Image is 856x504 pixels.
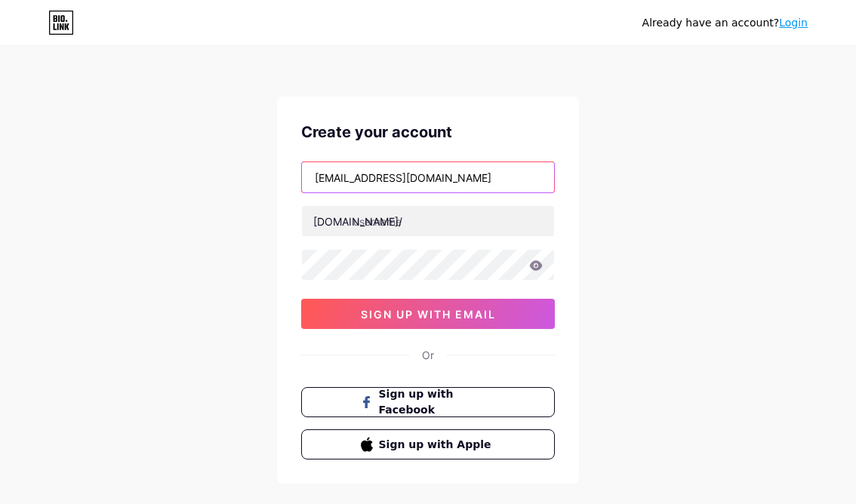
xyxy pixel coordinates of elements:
div: Already have an account? [642,15,808,31]
div: Or [422,347,434,363]
button: Sign up with Facebook [301,387,555,417]
span: Sign up with Apple [379,437,496,453]
span: Sign up with Facebook [379,386,496,418]
a: Login [779,17,808,29]
div: [DOMAIN_NAME]/ [313,214,402,229]
span: sign up with email [361,308,496,321]
button: sign up with email [301,299,555,329]
input: Email [302,162,554,192]
input: username [302,206,554,236]
button: Sign up with Apple [301,429,555,459]
div: Create your account [301,121,555,143]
